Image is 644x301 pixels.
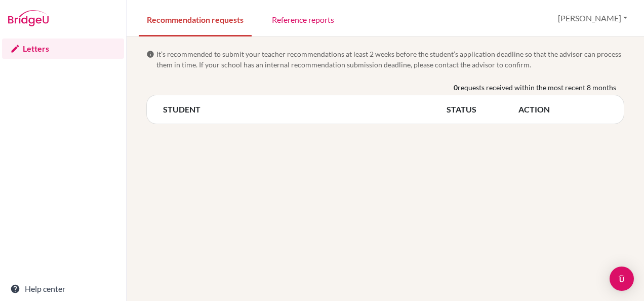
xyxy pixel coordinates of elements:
span: requests received within the most recent 8 months [458,82,616,93]
th: STUDENT [163,103,447,116]
button: [PERSON_NAME] [553,9,632,28]
div: Open Intercom Messenger [610,267,634,291]
img: Bridge-U [8,10,49,26]
th: ACTION [518,103,608,116]
a: Recommendation requests [139,2,252,36]
a: Help center [2,279,124,299]
th: STATUS [447,103,518,116]
span: It’s recommended to submit your teacher recommendations at least 2 weeks before the student’s app... [156,49,624,70]
a: Reference reports [264,2,342,36]
a: Letters [2,39,124,59]
span: info [146,50,154,58]
b: 0 [454,82,458,93]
